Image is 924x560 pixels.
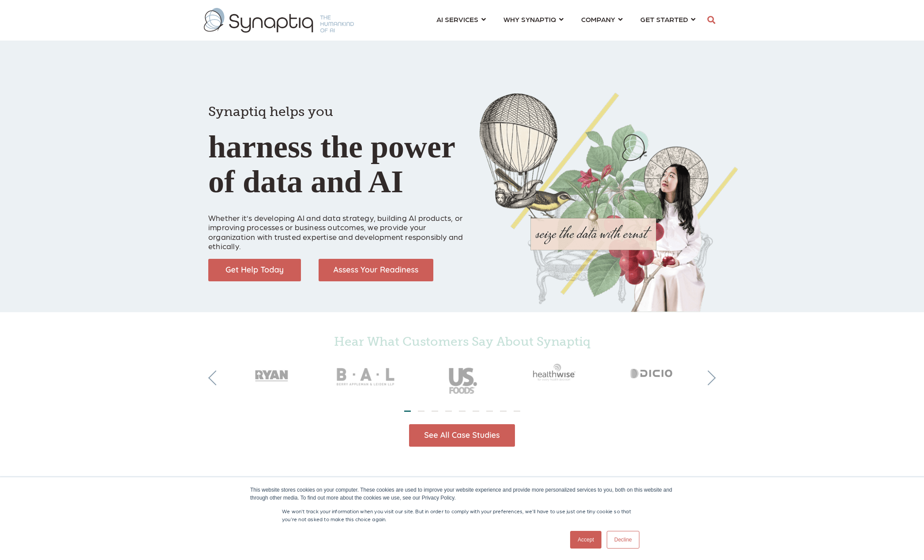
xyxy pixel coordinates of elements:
a: WHY SYNAPTIQ [503,11,563,27]
h4: Hear What Customers Say About Synaptiq [224,334,700,349]
img: BAL_gray50 [319,353,414,402]
li: Page dot 9 [514,411,520,412]
img: Collage of girl, balloon, bird, and butterfly, with seize the data with ernst text [480,93,738,312]
li: Page dot 4 [445,411,452,412]
span: GET STARTED [640,13,688,25]
li: Page dot 5 [459,411,466,412]
li: Page dot 6 [473,411,479,412]
img: Dicio [605,353,700,392]
img: USFoods_gray50 [414,353,510,402]
img: Get Help Today [208,259,301,281]
li: Page dot 2 [418,411,424,412]
li: Page dot 7 [486,411,493,412]
a: AI SERVICES [436,11,486,27]
img: Healthwise_gray50 [510,353,605,392]
li: Page dot 8 [500,411,507,412]
img: synaptiq logo-1 [204,8,354,33]
a: Accept [570,531,601,549]
li: Page dot 3 [432,411,438,412]
span: WHY SYNAPTIQ [503,13,556,25]
a: Decline [607,531,639,549]
div: This website stores cookies on your computer. These cookies are used to improve your website expe... [250,486,674,502]
span: COMPANY [581,13,615,25]
span: AI SERVICES [436,13,478,25]
img: Assess Your Readiness [319,259,433,281]
button: Next [701,370,716,385]
p: Whether it’s developing AI and data strategy, building AI products, or improving processes or bus... [208,203,466,251]
p: We won't track your information when you visit our site. But in order to comply with your prefere... [282,507,642,523]
span: Synaptiq helps you [208,104,333,119]
button: Previous [208,370,223,385]
li: Page dot 1 [404,411,411,412]
a: COMPANY [581,11,623,27]
img: RyanCompanies_gray50_2 [224,353,319,392]
a: GET STARTED [640,11,695,27]
nav: menu [428,4,704,36]
h1: harness the power of data and AI [208,88,466,199]
img: See All Case Studies [409,424,515,447]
